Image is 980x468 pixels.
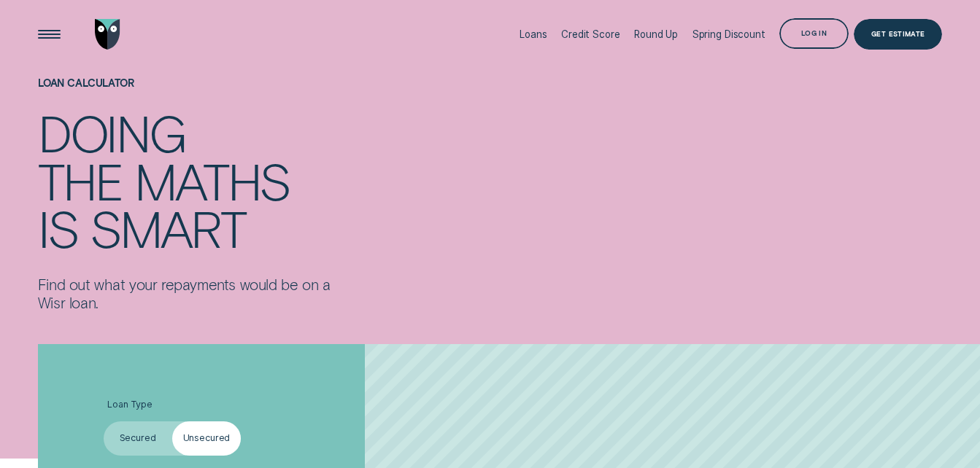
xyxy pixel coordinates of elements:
[692,28,765,40] div: Spring Discount
[634,28,678,40] div: Round Up
[34,19,64,50] button: Open Menu
[38,276,336,313] p: Find out what your repayments would be on a Wisr loan.
[104,421,172,456] label: Secured
[520,28,547,40] div: Loans
[38,204,78,252] div: is
[38,157,122,205] div: the
[134,157,290,205] div: maths
[38,77,336,109] h1: Loan Calculator
[779,18,848,49] button: Log in
[561,28,620,40] div: Credit Score
[854,19,942,50] a: Get Estimate
[38,109,336,252] h4: Doing the maths is smart
[172,421,241,456] label: Unsecured
[90,204,244,252] div: smart
[38,109,185,157] div: Doing
[95,19,120,50] img: Wisr
[107,399,153,410] span: Loan Type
